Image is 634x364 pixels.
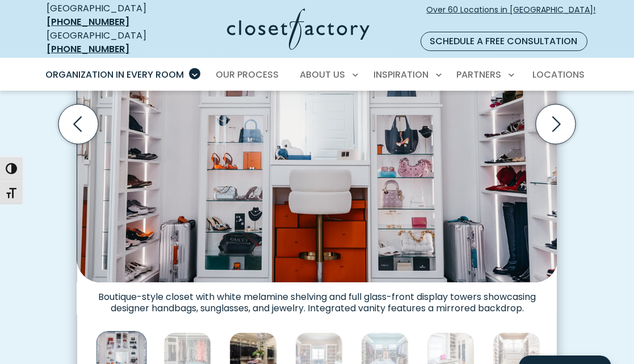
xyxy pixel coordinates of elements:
span: Over 60 Locations in [GEOGRAPHIC_DATA]! [427,4,596,28]
button: Previous slide [54,100,103,149]
span: About Us [300,68,345,81]
img: Closet Factory Logo [227,9,370,50]
span: Partners [456,68,501,81]
a: Schedule a Free Consultation [421,32,587,51]
button: Next slide [531,100,580,149]
a: [PHONE_NUMBER] [47,15,130,28]
span: Inspiration [373,68,429,81]
figcaption: Boutique-style closet with white melamine shelving and full glass-front display towers showcasing... [77,282,557,314]
nav: Primary Menu [38,59,597,91]
div: [GEOGRAPHIC_DATA] [47,29,171,56]
span: Our Process [216,68,279,81]
span: Locations [532,68,585,81]
a: [PHONE_NUMBER] [47,43,130,56]
span: Organization in Every Room [46,68,184,81]
div: [GEOGRAPHIC_DATA] [47,2,171,29]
